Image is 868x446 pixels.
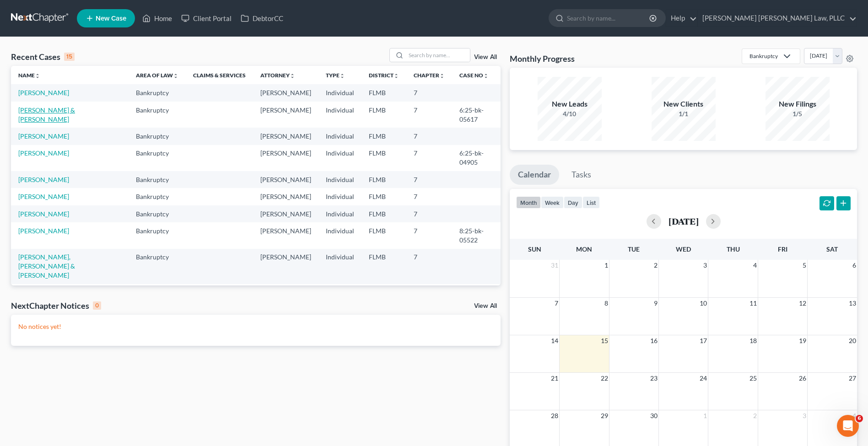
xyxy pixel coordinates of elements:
[452,222,501,248] td: 8:25-bk-05522
[582,196,600,209] button: list
[452,102,501,128] td: 6:25-bk-05617
[340,73,345,79] i: unfold_more
[652,99,716,109] div: New Clients
[550,260,559,271] span: 31
[326,72,345,79] a: Typeunfold_more
[318,284,361,301] td: Individual
[550,373,559,384] span: 21
[798,298,807,309] span: 12
[18,89,69,97] a: [PERSON_NAME]
[564,196,582,209] button: day
[848,373,857,384] span: 27
[18,193,69,200] a: [PERSON_NAME]
[318,188,361,205] td: Individual
[600,410,609,421] span: 29
[414,72,445,79] a: Chapterunfold_more
[18,106,75,123] a: [PERSON_NAME] & [PERSON_NAME]
[406,249,452,284] td: 7
[749,298,758,309] span: 11
[699,373,708,384] span: 24
[318,205,361,222] td: Individual
[604,260,609,271] span: 1
[653,298,658,309] span: 9
[554,298,559,309] span: 7
[510,165,559,185] a: Calendar
[260,72,295,79] a: Attorneyunfold_more
[18,176,69,183] a: [PERSON_NAME]
[11,51,75,62] div: Recent Cases
[129,128,186,145] td: Bankruptcy
[318,84,361,101] td: Individual
[600,335,609,346] span: 15
[439,73,445,79] i: unfold_more
[173,73,178,79] i: unfold_more
[64,53,75,61] div: 15
[802,260,807,271] span: 5
[483,73,489,79] i: unfold_more
[318,102,361,128] td: Individual
[474,54,497,60] a: View All
[129,284,186,301] td: Bankruptcy
[318,222,361,248] td: Individual
[361,188,406,205] td: FLMB
[361,145,406,171] td: FLMB
[541,196,564,209] button: week
[652,109,716,118] div: 1/1
[516,196,541,209] button: month
[406,145,452,171] td: 7
[318,249,361,284] td: Individual
[406,48,470,62] input: Search by name...
[406,222,452,248] td: 7
[798,335,807,346] span: 19
[253,128,318,145] td: [PERSON_NAME]
[18,210,69,218] a: [PERSON_NAME]
[361,171,406,188] td: FLMB
[129,171,186,188] td: Bankruptcy
[138,10,177,27] a: Home
[628,245,640,253] span: Tue
[96,15,126,22] span: New Case
[649,373,658,384] span: 23
[406,205,452,222] td: 7
[253,145,318,171] td: [PERSON_NAME]
[802,410,807,421] span: 3
[18,72,40,79] a: Nameunfold_more
[567,10,651,27] input: Search by name...
[11,300,101,311] div: NextChapter Notices
[18,132,69,140] a: [PERSON_NAME]
[649,410,658,421] span: 30
[253,84,318,101] td: [PERSON_NAME]
[369,72,399,79] a: Districtunfold_more
[837,415,859,437] iframe: Intercom live chat
[129,188,186,205] td: Bankruptcy
[253,249,318,284] td: [PERSON_NAME]
[253,205,318,222] td: [PERSON_NAME]
[727,245,740,253] span: Thu
[129,222,186,248] td: Bankruptcy
[253,102,318,128] td: [PERSON_NAME]
[18,149,69,157] a: [PERSON_NAME]
[253,171,318,188] td: [PERSON_NAME]
[550,410,559,421] span: 28
[136,72,178,79] a: Area of Lawunfold_more
[18,322,493,331] p: No notices yet!
[752,260,758,271] span: 4
[600,373,609,384] span: 22
[177,10,236,27] a: Client Portal
[676,245,691,253] span: Wed
[474,303,497,309] a: View All
[666,10,697,27] a: Help
[538,109,602,118] div: 4/10
[698,10,857,27] a: [PERSON_NAME] [PERSON_NAME] Law, PLLC
[778,245,787,253] span: Fri
[361,205,406,222] td: FLMB
[826,245,838,253] span: Sat
[290,73,295,79] i: unfold_more
[129,249,186,284] td: Bankruptcy
[528,245,541,253] span: Sun
[318,171,361,188] td: Individual
[538,99,602,109] div: New Leads
[510,53,575,64] h3: Monthly Progress
[576,245,592,253] span: Mon
[604,298,609,309] span: 8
